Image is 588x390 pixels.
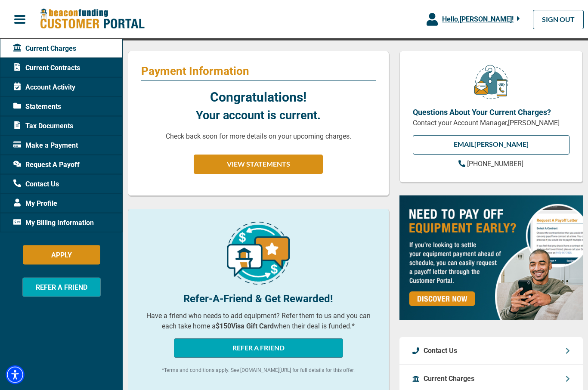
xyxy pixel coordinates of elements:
[472,65,511,100] img: customer-service.png
[13,140,78,151] span: Make a Payment
[424,346,457,356] p: Contact Us
[467,160,523,168] span: [PHONE_NUMBER]
[533,10,584,29] a: SIGN OUT
[23,245,100,265] button: APPLY
[399,196,583,320] img: payoff-ad-px.jpg
[13,218,94,228] span: My Billing Information
[13,198,57,209] span: My Profile
[413,118,569,129] p: Contact your Account Manager, [PERSON_NAME]
[141,367,376,375] p: *Terms and conditions apply. See [DOMAIN_NAME][URL] for full details for this offer.
[174,339,343,358] button: REFER A FRIEND
[413,107,569,118] p: Questions About Your Current Charges?
[442,15,514,23] span: Hello, [PERSON_NAME] !
[40,8,145,30] img: Beacon Funding Customer Portal Logo
[13,160,80,170] span: Request A Payoff
[458,159,523,170] a: [PHONE_NUMBER]
[13,82,75,93] span: Account Activity
[141,311,376,332] p: Have a friend who needs to add equipment? Refer them to us and you can each take home a when thei...
[210,88,306,107] p: Congratulations!
[13,121,73,131] span: Tax Documents
[424,374,474,384] p: Current Charges
[413,136,569,155] a: EMAIL[PERSON_NAME]
[13,43,76,54] span: Current Charges
[227,222,290,285] img: refer-a-friend-icon.png
[13,63,80,73] span: Current Contracts
[22,278,101,297] button: REFER A FRIEND
[141,65,376,78] p: Payment Information
[166,132,351,142] p: Check back soon for more details on your upcoming charges.
[13,179,59,189] span: Contact Us
[196,107,321,125] p: Your account is current.
[216,322,274,331] b: $150 Visa Gift Card
[194,155,323,174] button: VIEW STATEMENTS
[141,291,376,307] p: Refer-A-Friend & Get Rewarded!
[13,102,61,112] span: Statements
[6,365,25,384] div: Accessibility Menu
